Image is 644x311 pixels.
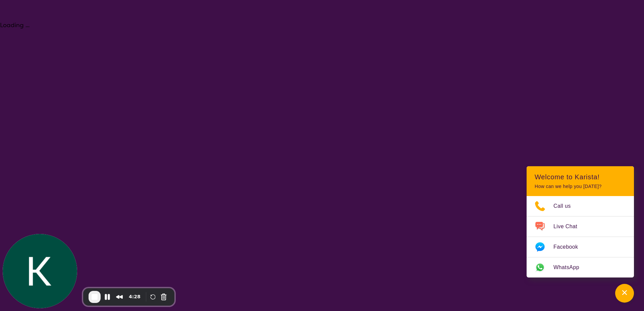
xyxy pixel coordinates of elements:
span: WhatsApp [553,262,587,272]
a: Web link opens in a new tab. [527,257,634,277]
span: Facebook [553,242,586,252]
div: Channel Menu [527,166,634,277]
ul: Choose channel [527,196,634,277]
h2: Welcome to Karista! [535,173,626,181]
button: Channel Menu [615,284,634,303]
span: Call us [553,201,579,211]
p: How can we help you [DATE]? [535,184,626,189]
span: Live Chat [553,222,585,232]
